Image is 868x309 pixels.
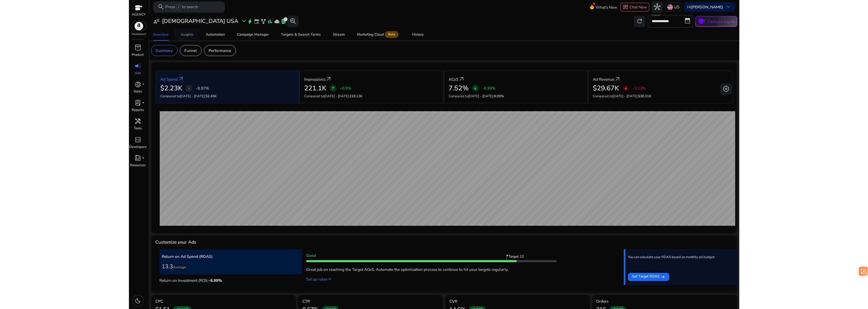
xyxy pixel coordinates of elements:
a: code_blocksDevelopers [129,135,147,153]
h3: 13.3 [162,263,300,270]
span: Average [173,265,186,270]
p: Developers [129,145,146,150]
span: arrow_downward [473,86,478,91]
p: Tools [134,126,142,131]
p: Sales [134,89,142,94]
p: Hi [687,5,723,9]
span: code_blocks [135,136,141,143]
span: Chat Now [629,4,647,10]
div: Insights [181,33,194,36]
span: inventory_2 [135,44,141,51]
p: -6.99% [482,86,495,90]
h2: $29.67K [593,84,619,92]
span: $2.45K [205,94,216,99]
a: arrow_outward [178,76,184,82]
p: Compared to : [160,94,295,99]
span: / [176,4,181,10]
span: keyboard_arrow_down [725,4,732,10]
mat-icon: east [661,274,665,280]
span: expand_more [241,18,247,24]
span: search [158,4,164,10]
span: family_history [261,19,266,24]
p: Impressions [304,76,325,82]
a: lab_profilefiber_manual_recordReports [129,99,147,117]
div: Overview [153,33,169,36]
p: Summary [156,48,173,53]
span: 8.09% [494,94,504,99]
h4: Customize your Ads [155,240,196,245]
span: What's New [596,3,617,12]
span: bolt [247,19,253,24]
span: book_4 [135,155,141,161]
h5: CVR [449,299,586,304]
span: school [697,17,705,25]
a: book_4fiber_manual_recordResources [129,154,147,172]
span: 219.13K [349,94,362,99]
p: Feature Guide [708,18,735,25]
div: Campaign Manager [237,33,269,36]
p: Funnel [184,48,197,53]
img: amazon.svg [131,22,146,30]
button: add_circle [720,83,732,94]
span: -6.99 [209,278,222,283]
button: refresh [634,16,645,27]
span: No previous conversation [27,72,72,123]
span: bar_chart [267,19,273,24]
h2: 221.1K [304,84,326,92]
span: event [254,19,259,24]
p: ACoS [449,76,458,82]
a: inventory_2Product [129,43,147,62]
span: lab_profile [135,100,141,106]
div: Marketing Cloud [357,32,400,37]
span: arrow_upward [331,86,335,91]
a: arrow_outward [325,76,332,82]
p: Resources [130,163,146,168]
span: cloud [274,19,280,24]
span: [DATE] - [DATE] [613,94,638,99]
span: campaign [135,63,141,69]
h5: Orders [596,299,733,304]
span: user_attributes [153,18,160,24]
span: search_insights [290,18,296,24]
a: Set up rules [306,276,331,282]
span: % [218,278,222,283]
span: fiber_manual_record [142,102,144,104]
p: -2.12% [632,86,646,90]
button: search_insights [287,16,299,27]
a: arrow_outward [614,76,621,82]
b: [PERSON_NAME] [692,4,723,10]
p: AGENCY [132,12,146,17]
span: [DATE] - [DATE] [468,94,493,99]
p: US [674,3,679,11]
h2: $2.23K [160,84,182,92]
div: Automation [206,33,225,36]
p: Compared to : [449,94,583,99]
p: You can calculate your ROAS based on monthly ad budget. [628,255,715,260]
span: fiber_manual_record [142,157,144,159]
a: campaignAds [129,62,147,80]
button: hub [652,2,663,13]
p: Product [132,52,144,58]
p: Ad Revenue [593,76,614,82]
span: $30.31K [638,94,651,99]
p: Performance [209,48,231,53]
span: chat [623,5,628,10]
span: Beta [385,31,399,38]
button: chatChat Now [621,3,649,11]
span: [DATE] - [DATE] [324,94,349,99]
mat-icon: east [327,276,331,282]
p: Press to search [165,4,198,10]
button: schoolFeature Guide [695,16,737,27]
a: arrow_outward [458,76,465,82]
div: History [412,33,424,36]
span: hub [654,4,660,10]
div: 1 [284,17,288,21]
span: add_circle [723,86,729,92]
p: Compared to : [593,94,728,99]
div: Targets & Search Terms [281,33,321,36]
span: handyman [135,118,141,124]
p: Ad Spend [160,76,178,82]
